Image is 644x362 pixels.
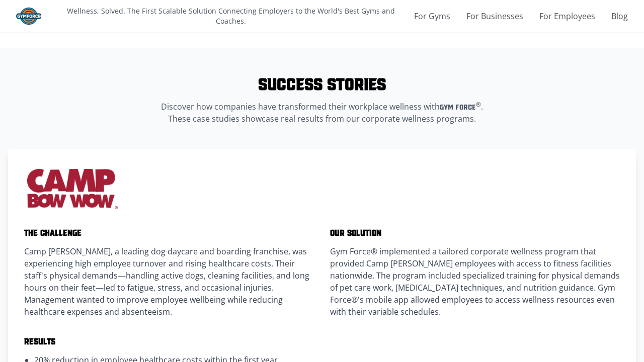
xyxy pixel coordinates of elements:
h1: SUCCESS STORIES [8,72,636,93]
a: For Gyms [414,10,450,22]
p: Gym Force® implemented a tailored corporate wellness program that provided Camp [PERSON_NAME] emp... [330,245,620,318]
p: Discover how companies have transformed their workplace wellness with . These case studies showca... [153,101,491,125]
h3: Our Solution [330,225,620,239]
p: Wellness, Solved. The First Scalable Solution Connecting Employers to the World's Best Gyms and C... [51,6,410,26]
p: Camp [PERSON_NAME], a leading dog daycare and boarding franchise, was experiencing high employee ... [24,245,314,318]
span: Gym Force [440,103,476,111]
img: Gym Force Logo [16,8,41,25]
span: ® [476,100,481,109]
a: Blog [611,10,628,22]
h3: The Challenge [24,225,314,239]
a: For Employees [539,10,595,22]
a: For Businesses [466,10,523,22]
img: Camp Bow Wow [27,169,118,209]
h3: Results [24,334,620,348]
